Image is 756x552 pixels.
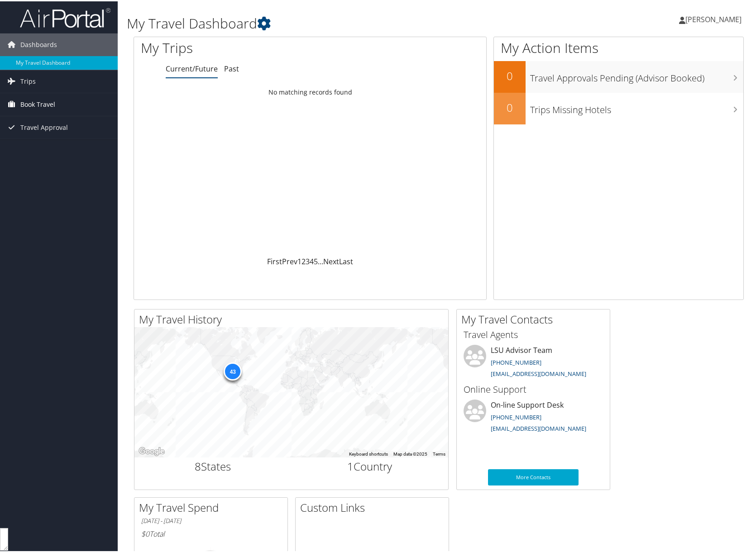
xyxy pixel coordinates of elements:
h6: [DATE] - [DATE] [141,515,281,524]
span: Book Travel [20,92,55,114]
a: 5 [314,255,318,265]
a: Current/Future [166,62,218,72]
h2: Custom Links [300,499,449,514]
li: LSU Advisor Team [459,343,608,381]
h3: Online Support [464,382,603,395]
a: 0Trips Missing Hotels [494,91,743,123]
h2: 0 [494,67,526,82]
span: Travel Approval [20,115,68,138]
li: On-line Support Desk [459,398,608,435]
h2: My Travel Contacts [461,310,610,326]
a: Terms (opens in new tab) [433,450,445,455]
h6: Total [141,528,281,538]
a: [PHONE_NUMBER] [491,412,541,420]
h1: My Action Items [494,37,743,56]
span: Dashboards [20,32,57,55]
span: Map data ©2025 [393,450,427,455]
a: Prev [282,255,297,265]
td: No matching records found [134,83,486,99]
button: Keyboard shortcuts [349,450,388,456]
img: airportal-logo.png [20,6,110,27]
span: 1 [347,457,354,472]
a: 2 [301,255,306,265]
a: Next [323,255,339,265]
h2: Country [298,457,442,473]
h3: Trips Missing Hotels [530,98,743,115]
span: $0 [141,528,149,538]
span: 8 [195,457,201,472]
a: Last [339,255,353,265]
a: [PHONE_NUMBER] [491,357,541,365]
h3: Travel Agents [464,327,603,340]
span: [PERSON_NAME] [685,13,742,23]
h1: My Trips [141,37,333,56]
span: Trips [20,69,36,91]
a: 0Travel Approvals Pending (Advisor Booked) [494,60,743,91]
div: 43 [224,361,242,379]
h2: My Travel History [139,310,448,326]
a: 4 [310,255,314,265]
h2: 0 [494,99,526,114]
a: More Contacts [488,468,579,484]
a: [EMAIL_ADDRESS][DOMAIN_NAME] [491,368,586,376]
a: First [267,255,282,265]
h2: My Travel Spend [139,499,287,514]
h2: States [141,457,285,473]
a: Open this area in Google Maps (opens a new window) [137,444,167,456]
a: [EMAIL_ADDRESS][DOMAIN_NAME] [491,423,586,431]
a: Past [224,62,239,72]
span: … [318,255,323,265]
h3: Travel Approvals Pending (Advisor Booked) [530,66,743,83]
a: [PERSON_NAME] [679,5,751,32]
a: 1 [297,255,301,265]
h1: My Travel Dashboard [127,13,543,32]
img: Google [137,444,167,456]
a: 3 [306,255,310,265]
